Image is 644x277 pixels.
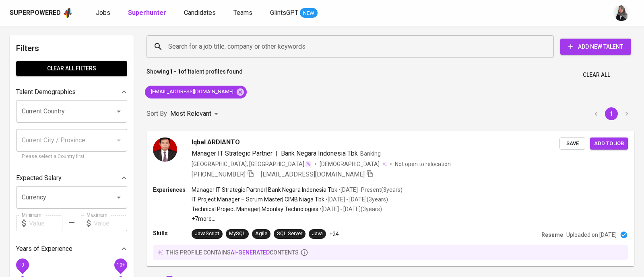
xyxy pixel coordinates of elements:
img: app logo [62,7,73,19]
b: Superhunter [128,9,166,16]
p: Technical Project Manager | Moonlay Technologies [192,205,318,213]
span: Candidates [184,9,216,16]
a: Iqbal ARDIANTOManager IT Strategic Partner|Bank Negara Indonesia TbkBanking[GEOGRAPHIC_DATA], [GE... [147,131,634,266]
p: • [DATE] - [DATE] ( 3 years ) [324,195,388,203]
p: Please select a Country first [22,153,122,161]
a: GlintsGPT NEW [270,8,318,18]
span: 0 [21,262,24,268]
p: • [DATE] - [DATE] ( 3 years ) [318,205,382,213]
div: Years of Experience [16,241,127,257]
div: JavaScript [195,230,219,238]
span: [EMAIL_ADDRESS][DOMAIN_NAME] [145,88,238,96]
p: this profile contains contents [166,248,299,256]
button: Open [113,106,124,117]
input: Value [29,215,62,231]
span: [PHONE_NUMBER] [192,170,246,178]
span: Banking [360,150,381,157]
a: Jobs [96,8,112,18]
span: [EMAIL_ADDRESS][DOMAIN_NAME] [261,170,365,178]
span: Teams [233,9,252,16]
p: IT Project Manager – Scrum Master | CIMB Niaga Tbk [192,195,324,203]
p: Skills [153,229,192,237]
img: magic_wand.svg [305,161,312,167]
p: Most Relevant [170,109,211,119]
div: SQL Server [277,230,302,238]
span: Manager IT Strategic Partner [192,150,272,157]
p: Sort By [147,109,167,119]
a: Teams [233,8,254,18]
img: sinta.windasari@glints.com [613,5,630,21]
span: NEW [300,9,318,17]
span: Add New Talent [567,42,625,52]
button: Open [113,192,124,203]
span: Bank Negara Indonesia Tbk [281,150,358,157]
button: Add to job [590,137,628,150]
button: Clear All [580,68,613,82]
p: • [DATE] - Present ( 3 years ) [337,186,402,194]
span: | [276,149,278,158]
span: Clear All [583,70,610,80]
button: Save [559,137,585,150]
span: Jobs [96,9,110,16]
a: Superpoweredapp logo [10,7,73,19]
p: +7 more ... [192,215,402,223]
p: Resume [541,231,563,239]
a: Candidates [184,8,217,18]
div: Java [312,230,323,238]
span: Save [563,139,581,148]
button: Clear All filters [16,61,127,76]
span: Add to job [594,139,624,148]
p: Experiences [153,186,192,194]
nav: pagination navigation [588,107,634,120]
span: Iqbal ARDIANTO [192,137,240,147]
span: 10+ [116,262,125,268]
div: Most Relevant [170,107,221,121]
span: [DEMOGRAPHIC_DATA] [320,160,381,168]
div: [EMAIL_ADDRESS][DOMAIN_NAME] [145,86,247,98]
input: Value [94,215,127,231]
p: +24 [329,230,339,238]
div: MySQL [229,230,246,238]
div: Expected Salary [16,170,127,186]
p: Manager IT Strategic Partner | Bank Negara Indonesia Tbk [192,186,337,194]
h6: Filters [16,42,127,55]
span: AI-generated [231,249,270,256]
span: Clear All filters [23,64,121,74]
div: Talent Demographics [16,84,127,100]
div: Agile [255,230,267,238]
p: Talent Demographics [16,87,76,97]
p: Expected Salary [16,173,62,183]
img: d85f5891c0e16cf6ef401779cca57cc5.jpg [153,137,177,162]
p: Showing of talent profiles found [147,68,243,82]
button: Add New Talent [560,39,631,55]
p: Years of Experience [16,244,72,254]
b: 1 - 1 [169,68,181,75]
button: page 1 [605,107,618,120]
div: Superpowered [10,8,61,18]
b: 1 [186,68,190,75]
span: GlintsGPT [270,9,298,16]
p: Not open to relocation [395,160,451,168]
div: [GEOGRAPHIC_DATA], [GEOGRAPHIC_DATA] [192,160,312,168]
a: Superhunter [128,8,168,18]
p: Uploaded on [DATE] [566,231,617,239]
